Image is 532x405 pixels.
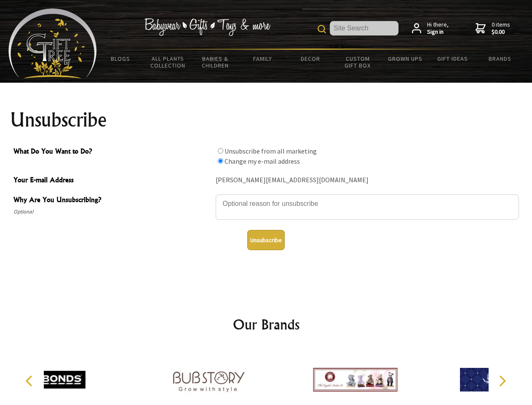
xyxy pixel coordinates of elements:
[97,50,144,67] a: BLOGS
[429,50,476,67] a: Gift Ideas
[21,372,40,390] button: Previous
[493,372,511,390] button: Next
[476,21,510,36] a: 0 items$0.00
[286,50,334,67] a: Decor
[412,21,449,36] a: Hi there,Sign in
[225,147,317,155] label: Unsubscribe from all marketing
[239,50,287,67] a: Family
[247,230,285,250] button: Unsubscribe
[330,21,398,35] input: Site Search
[427,28,449,36] strong: Sign in
[192,50,239,74] a: Babies & Children
[492,21,510,36] span: 0 items
[13,146,211,158] span: What Do You Want to Do?
[13,175,211,187] span: Your E-mail Address
[144,18,270,36] img: Babywear - Gifts - Toys & more
[427,21,449,36] span: Hi there,
[225,157,300,165] label: Change my e-mail address
[10,110,522,130] h1: Unsubscribe
[334,50,382,74] a: Custom Gift Box
[216,194,519,220] textarea: Why Are You Unsubscribing?
[8,8,97,78] img: Babyware - Gifts - Toys and more...
[218,148,223,154] input: What Do You Want to Do?
[476,50,524,67] a: Brands
[218,158,223,164] input: What Do You Want to Do?
[17,314,516,335] h2: Our Brands
[318,25,326,33] img: product search
[13,207,211,217] span: Optional
[216,174,519,187] div: [PERSON_NAME][EMAIL_ADDRESS][DOMAIN_NAME]
[381,50,429,67] a: Grown Ups
[144,50,192,74] a: All Plants Collection
[13,194,211,207] span: Why Are You Unsubscribing?
[492,28,510,36] strong: $0.00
